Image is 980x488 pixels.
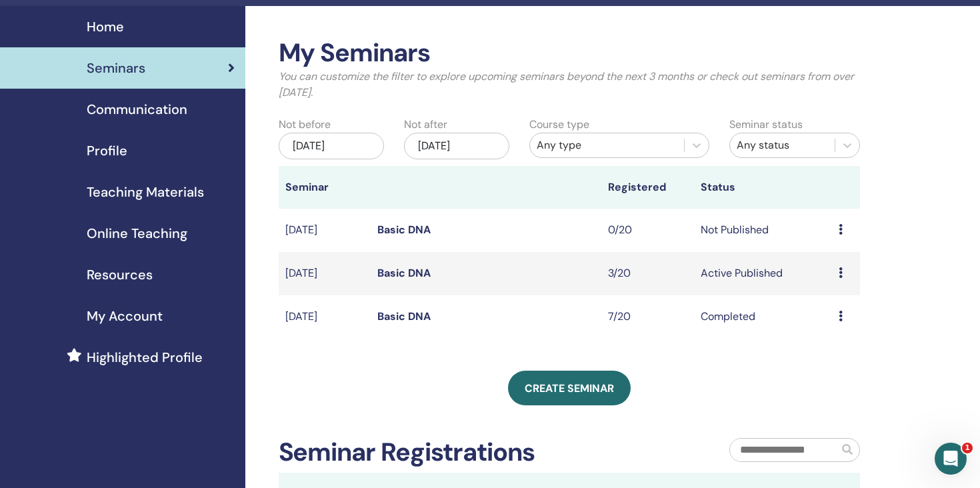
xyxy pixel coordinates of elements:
td: 7/20 [601,295,693,339]
td: Completed [694,295,833,339]
h2: My Seminars [279,38,861,69]
div: Any status [737,137,828,153]
span: Create seminar [525,381,614,395]
iframe: Intercom live chat [935,443,967,475]
div: [DATE] [279,133,384,159]
a: Basic DNA [377,266,431,280]
p: You can customize the filter to explore upcoming seminars beyond the next 3 months or check out s... [279,69,861,101]
span: Seminars [87,58,145,78]
span: 1 [962,443,973,453]
div: [DATE] [404,133,509,159]
td: 0/20 [601,209,693,252]
h2: Seminar Registrations [279,437,535,468]
span: Profile [87,141,127,161]
span: Highlighted Profile [87,347,203,367]
span: Teaching Materials [87,182,204,202]
div: Any type [537,137,678,153]
span: My Account [87,306,163,326]
td: [DATE] [279,295,371,339]
span: Communication [87,99,187,119]
span: Online Teaching [87,223,187,243]
label: Course type [529,117,589,133]
td: [DATE] [279,209,371,252]
th: Seminar [279,166,371,209]
span: Home [87,17,124,37]
th: Status [694,166,833,209]
td: Active Published [694,252,833,295]
label: Not after [404,117,447,133]
a: Basic DNA [377,309,431,323]
td: Not Published [694,209,833,252]
td: 3/20 [601,252,693,295]
a: Create seminar [508,371,631,405]
label: Not before [279,117,331,133]
td: [DATE] [279,252,371,295]
span: Resources [87,265,153,285]
label: Seminar status [729,117,803,133]
a: Basic DNA [377,223,431,237]
th: Registered [601,166,693,209]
